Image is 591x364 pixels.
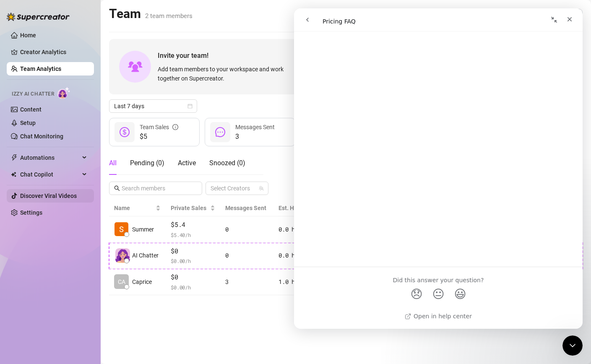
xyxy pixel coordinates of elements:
[171,220,215,230] span: $5.4
[225,225,268,234] div: 0
[158,65,291,83] span: Add team members to your workspace and work together on Supercreator.
[562,335,583,356] iframe: Intercom live chat
[140,132,178,142] span: $5
[114,185,120,191] span: search
[20,151,80,164] span: Automations
[20,168,80,181] span: Chat Copilot
[225,277,268,286] div: 3
[11,154,18,161] span: thunderbolt
[122,184,190,193] input: Search members
[109,200,166,216] th: Name
[20,209,42,216] a: Settings
[158,50,294,61] span: Invite your team!
[132,251,159,260] span: AI Chatter
[171,246,215,256] span: $0
[7,13,70,21] img: logo-BBDzfeDw.svg
[279,225,324,234] div: 0.0 h
[118,277,125,286] span: CA
[132,277,152,286] span: Caprice
[130,158,164,168] div: Pending ( 0 )
[279,203,317,213] div: Est. Hours
[215,127,225,137] span: message
[235,132,275,142] span: 3
[114,203,154,213] span: Name
[20,32,36,39] a: Home
[235,124,275,130] span: Messages Sent
[11,172,16,177] img: Chat Copilot
[20,192,77,199] a: Discover Viral Videos
[20,45,87,59] a: Creator Analytics
[115,222,128,236] img: Summer
[120,127,130,137] span: dollar-circle
[109,6,193,22] h2: Team
[279,277,324,286] div: 1.0 h
[294,8,583,329] iframe: Intercom live chat
[20,133,63,140] a: Chat Monitoring
[171,283,215,291] span: $ 0.00 /h
[57,87,70,99] img: AI Chatter
[115,248,130,263] img: izzy-ai-chatter-avatar-DDCN_rTZ.svg
[20,65,61,72] a: Team Analytics
[20,120,36,126] a: Setup
[279,251,324,260] div: 0.0 h
[171,231,215,239] span: $ 5.40 /h
[172,122,178,132] span: info-circle
[171,205,206,211] span: Private Sales
[178,159,196,167] span: Active
[171,257,215,265] span: $ 0.00 /h
[259,186,264,191] span: team
[20,106,42,113] a: Content
[12,90,54,98] span: Izzy AI Chatter
[187,104,193,109] span: calendar
[171,272,215,282] span: $0
[225,251,268,260] div: 0
[132,225,154,234] span: Summer
[114,100,192,112] span: Last 7 days
[209,159,245,167] span: Snoozed ( 0 )
[140,122,178,132] div: Team Sales
[225,205,266,211] span: Messages Sent
[145,12,193,20] span: 2 team members
[109,158,117,168] div: All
